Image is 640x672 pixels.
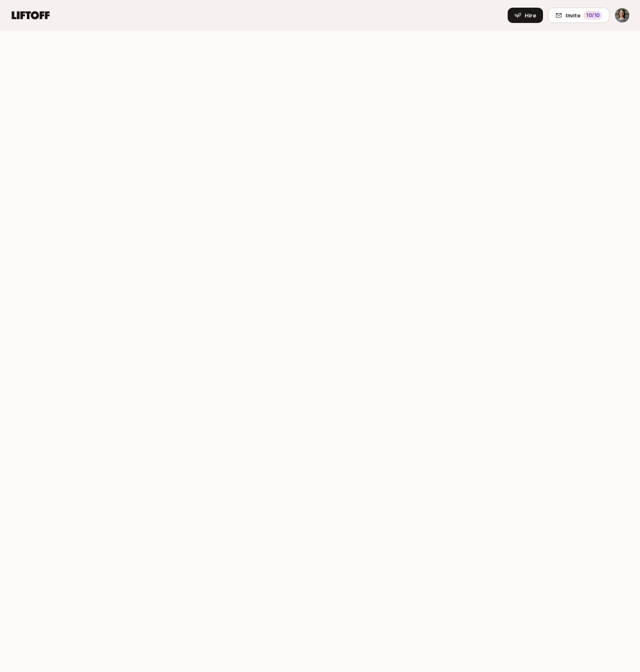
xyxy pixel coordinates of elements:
button: Sonia Koesterer [614,8,630,23]
div: 10 /10 [583,11,602,20]
button: Hire [508,8,543,23]
button: Invite10/10 [548,8,609,23]
span: Invite [566,11,580,20]
img: Sonia Koesterer [615,8,629,23]
span: Hire [525,11,536,20]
